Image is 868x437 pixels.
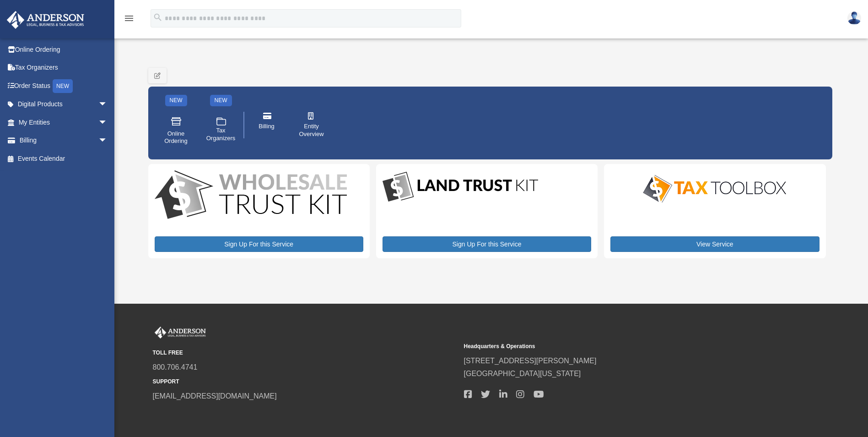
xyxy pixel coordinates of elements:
[98,95,117,114] span: arrow_drop_down
[98,113,117,132] span: arrow_drop_down
[292,106,331,144] a: Entity Overview
[153,12,163,22] i: search
[153,327,208,339] img: Anderson Advisors Platinum Portal
[259,123,275,131] span: Billing
[153,363,198,371] a: 800.706.4741
[6,40,121,59] a: Online Ordering
[206,127,236,142] span: Tax Organizers
[155,170,347,221] img: WS-Trust-Kit-lgo-1.jpg
[155,236,363,252] a: Sign Up For this Service
[610,236,819,252] a: View Service
[383,236,591,252] a: Sign Up For this Service
[53,79,73,93] div: NEW
[847,11,861,25] img: User Pic
[153,377,458,387] small: SUPPORT
[464,370,581,377] a: [GEOGRAPHIC_DATA][US_STATE]
[202,109,240,152] a: Tax Organizers
[248,106,286,144] a: Billing
[153,348,458,358] small: TOLL FREE
[165,95,187,106] div: NEW
[6,59,121,77] a: Tax Organizers
[124,13,135,24] i: menu
[299,123,324,138] span: Entity Overview
[464,357,597,365] a: [STREET_ADDRESS][PERSON_NAME]
[153,392,277,400] a: [EMAIL_ADDRESS][DOMAIN_NAME]
[98,131,117,150] span: arrow_drop_down
[4,11,87,29] img: Anderson Advisors Platinum Portal
[383,170,538,204] img: LandTrust_lgo-1.jpg
[6,149,121,168] a: Events Calendar
[6,113,121,131] a: My Entitiesarrow_drop_down
[464,342,769,351] small: Headquarters & Operations
[124,16,135,24] a: menu
[157,109,195,152] a: Online Ordering
[163,130,189,146] span: Online Ordering
[6,76,121,95] a: Order StatusNEW
[6,131,121,150] a: Billingarrow_drop_down
[6,95,117,114] a: Digital Productsarrow_drop_down
[210,95,232,106] div: NEW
